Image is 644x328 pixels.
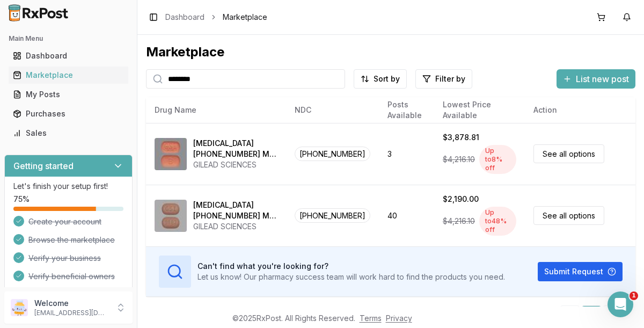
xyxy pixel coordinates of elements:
span: 75 % [13,194,30,205]
a: List new post [557,75,635,85]
span: Marketplace [223,12,267,23]
div: $3,878.81 [443,132,479,143]
span: Filter by [435,74,465,84]
div: GILEAD SCIENCES [193,221,277,232]
div: Marketplace [13,70,124,81]
div: GILEAD SCIENCES [193,159,277,170]
p: [EMAIL_ADDRESS][DOMAIN_NAME] [34,309,109,317]
span: Sort by [374,74,400,84]
span: List new post [576,72,629,85]
a: See all options [533,206,604,225]
span: [PHONE_NUMBER] [295,208,370,223]
h3: Can't find what you're looking for? [197,261,505,272]
th: Action [525,97,635,123]
div: Sales [13,128,124,139]
th: Drug Name [146,97,286,123]
a: Purchases [9,104,128,123]
p: Let us know! Our pharmacy success team will work hard to find the products you need. [197,272,505,282]
a: See all options [533,144,604,163]
td: 3 [379,123,434,185]
button: Purchases [4,105,133,122]
iframe: Intercom live chat [608,291,633,317]
th: Lowest Price Available [434,97,525,123]
span: Verify your business [28,253,101,264]
a: Dashboard [9,46,128,65]
div: Dashboard [13,50,124,61]
div: Purchases [13,108,124,119]
nav: pagination [560,305,623,325]
a: Dashboard [165,12,204,23]
th: Posts Available [379,97,434,123]
button: Marketplace [4,67,133,84]
div: Marketplace [146,43,635,61]
img: User avatar [11,299,28,316]
div: My Posts [13,89,124,100]
img: Biktarvy 30-120-15 MG TABS [155,138,187,170]
img: RxPost Logo [4,4,73,21]
span: 1 [630,291,638,300]
td: 40 [379,185,434,246]
a: 1 [582,305,601,325]
div: [MEDICAL_DATA] [PHONE_NUMBER] MG TABS [193,200,277,221]
button: Sales [4,125,133,142]
p: Let's finish your setup first! [13,181,123,192]
h3: Getting started [13,159,74,172]
button: List new post [557,69,635,89]
a: Marketplace [9,65,128,85]
a: My Posts [9,85,128,104]
div: $2,190.00 [443,194,479,205]
th: NDC [286,97,379,123]
button: Submit Request [538,262,623,281]
a: Sales [9,123,128,143]
h2: Main Menu [9,34,128,43]
button: Sort by [354,69,407,89]
div: Up to 48 % off [479,207,516,236]
p: Welcome [34,298,109,309]
a: Terms [360,314,382,323]
button: My Posts [4,86,133,103]
span: $4,216.10 [443,154,475,165]
span: Verify beneficial owners [28,271,115,282]
div: [MEDICAL_DATA] [PHONE_NUMBER] MG TABS [193,138,277,159]
a: Privacy [386,314,412,323]
div: Up to 8 % off [479,145,516,174]
span: Create your account [28,216,101,227]
span: Browse the marketplace [28,235,115,245]
button: Filter by [415,69,472,89]
span: [PHONE_NUMBER] [295,147,370,161]
span: $4,216.10 [443,216,475,227]
img: Biktarvy 50-200-25 MG TABS [155,200,187,232]
nav: breadcrumb [165,12,267,23]
button: Dashboard [4,47,133,64]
